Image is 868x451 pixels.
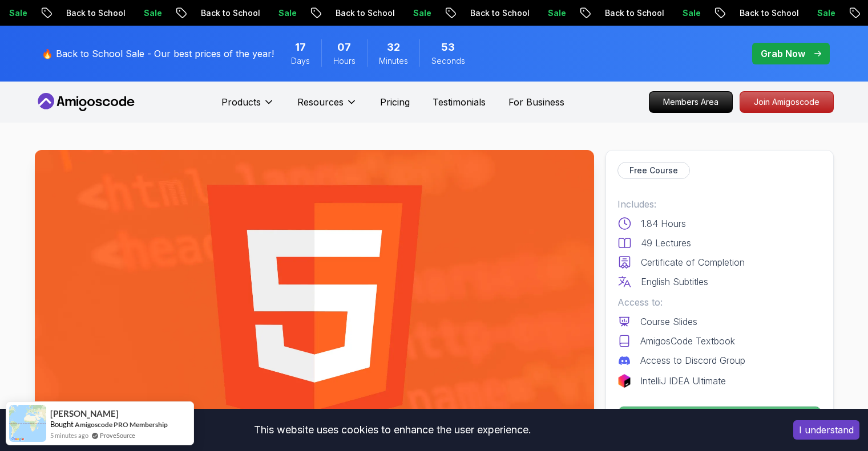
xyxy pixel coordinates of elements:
[431,55,465,67] span: Seconds
[221,95,261,109] p: Products
[9,405,46,442] img: provesource social proof notification image
[618,407,821,432] p: Enroll for Free
[42,47,274,60] p: 🔥 Back to School Sale - Our best prices of the year!
[458,7,535,19] p: Back to School
[649,91,733,113] a: Members Area
[221,95,274,118] button: Products
[617,295,822,309] p: Access to:
[640,374,726,388] p: IntelliJ IDEA Ultimate
[297,95,357,118] button: Resources
[50,430,88,440] span: 5 minutes ago
[641,275,708,289] p: English Subtitles
[380,95,410,109] a: Pricing
[617,197,822,211] p: Includes:
[297,95,344,109] p: Resources
[629,165,678,176] p: Free Course
[131,7,168,19] p: Sale
[641,255,745,269] p: Certificate of Completion
[670,7,706,19] p: Sale
[266,7,302,19] p: Sale
[291,55,310,67] span: Days
[640,315,697,328] p: Course Slides
[740,91,834,113] a: Join Amigoscode
[9,417,776,442] div: This website uses cookies to enhance the user experience.
[188,7,266,19] p: Back to School
[805,7,841,19] p: Sale
[761,47,805,60] p: Grab Now
[535,7,572,19] p: Sale
[793,420,859,440] button: Accept cookies
[323,7,401,19] p: Back to School
[401,7,437,19] p: Sale
[387,39,400,55] span: 32 Minutes
[50,420,74,429] span: Bought
[50,409,119,419] span: [PERSON_NAME]
[75,420,168,429] a: Amigoscode PRO Membership
[740,92,833,112] p: Join Amigoscode
[640,334,735,348] p: AmigosCode Textbook
[640,354,745,367] p: Access to Discord Group
[433,95,486,109] a: Testimonials
[617,406,822,432] button: Enroll for Free
[379,55,408,67] span: Minutes
[641,217,686,230] p: 1.84 Hours
[727,7,805,19] p: Back to School
[649,92,732,112] p: Members Area
[592,7,670,19] p: Back to School
[641,236,691,250] p: 49 Lectures
[337,39,351,55] span: 7 Hours
[295,39,306,55] span: 17 Days
[100,430,135,440] a: ProveSource
[508,95,564,109] a: For Business
[617,374,631,388] img: jetbrains logo
[441,39,455,55] span: 53 Seconds
[333,55,356,67] span: Hours
[54,7,131,19] p: Back to School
